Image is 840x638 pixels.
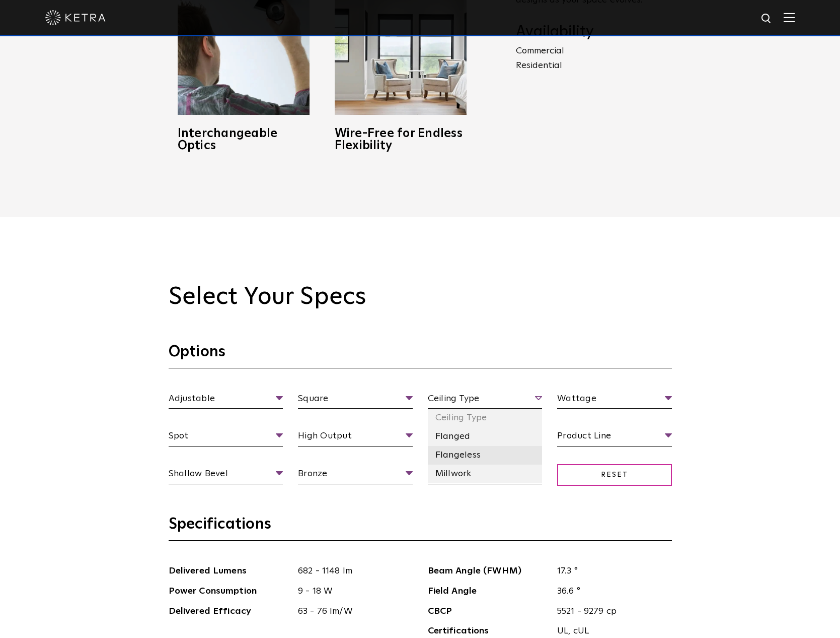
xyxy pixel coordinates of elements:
span: Shallow Bevel [169,467,283,484]
h3: Options [169,342,672,368]
span: Field Angle [428,584,550,599]
img: search icon [760,13,773,25]
span: Ceiling Type [428,392,543,409]
span: Delivered Lumens [169,564,291,579]
span: CBCP [428,604,550,619]
span: 5521 - 9279 cp [550,604,672,619]
span: Square [298,392,413,409]
h2: Select Your Specs [169,283,672,312]
span: Adjustable [169,392,283,409]
span: Beam Angle (FWHM) [428,564,550,579]
h3: Wire-Free for Endless Flexibility [335,127,467,152]
span: Reset [557,464,672,486]
span: 17.3 ° [550,564,672,579]
li: Millwork [428,465,543,483]
span: Power Consumption [169,584,291,599]
span: 682 - 1148 lm [290,564,413,579]
li: Ceiling Type [428,409,543,427]
span: 63 - 76 lm/W [290,604,413,619]
span: High Output [298,429,413,446]
span: Wattage [557,392,672,409]
li: Flanged [428,427,543,446]
span: Bronze [298,467,413,484]
h3: Specifications [169,515,672,541]
li: Flangeless [428,446,543,465]
span: 9 - 18 W [290,584,413,599]
h3: Interchangeable Optics [178,127,310,152]
img: ketra-logo-2019-white [45,10,106,25]
span: Spot [169,429,283,446]
span: Product Line [557,429,672,446]
p: Commercial Residential [516,44,672,73]
span: Delivered Efficacy [169,604,291,619]
span: 36.6 ° [550,584,672,599]
img: Hamburger%20Nav.svg [784,13,795,22]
